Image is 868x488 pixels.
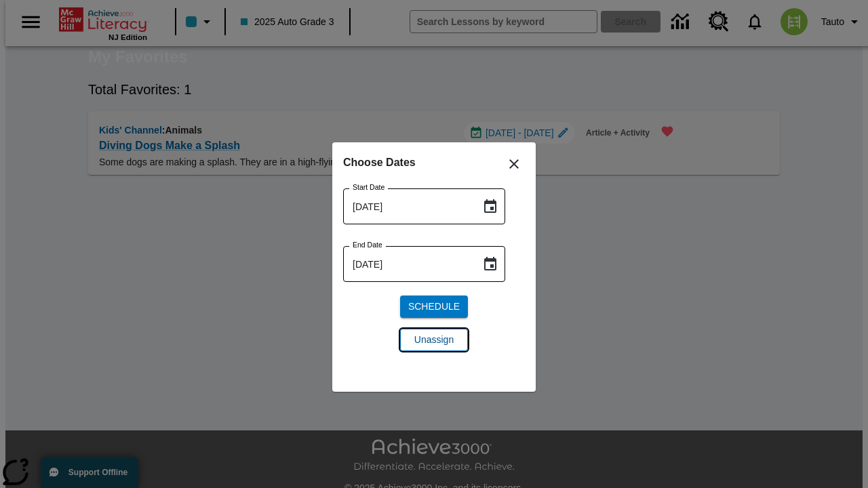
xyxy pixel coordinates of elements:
[408,300,460,314] span: Schedule
[400,296,468,318] button: Schedule
[400,329,468,351] button: Unassign
[343,246,471,282] input: MMMM-DD-YYYY
[343,188,471,224] input: MMMM-DD-YYYY
[477,251,504,278] button: Choose date, selected date is Sep 16, 2025
[343,153,525,172] h6: Choose Dates
[343,153,525,362] div: Choose date
[477,193,504,220] button: Choose date, selected date is Sep 16, 2025
[353,182,384,192] label: Start Date
[353,240,382,250] label: End Date
[498,148,530,180] button: Close
[414,333,454,347] span: Unassign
